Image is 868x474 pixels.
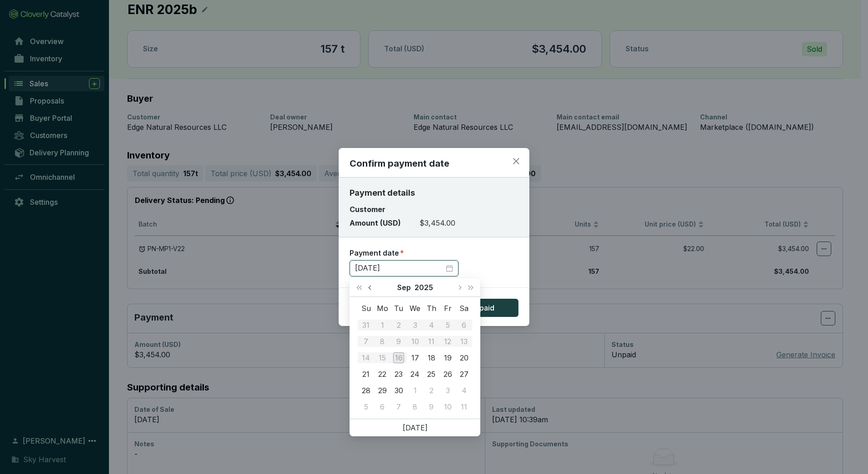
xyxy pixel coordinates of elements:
td: 2025-09-28 [358,382,374,399]
td: 2025-09-16 [390,350,407,366]
td: 2025-10-05 [358,399,374,415]
div: 20 [459,352,469,363]
div: 11 [426,336,437,347]
p: Payment date [350,248,399,258]
div: 5 [360,401,371,412]
td: 2025-09-15 [374,350,390,366]
div: Customer [350,205,418,215]
span: Amount (USD) [350,218,401,227]
td: 2025-09-05 [439,317,456,333]
th: Tu [390,301,407,317]
div: 10 [442,401,453,412]
span: close [512,157,520,165]
td: 2025-10-02 [423,382,439,399]
div: 6 [459,320,469,331]
td: 2025-09-13 [456,333,472,350]
div: 16 [393,352,404,363]
div: 31 [360,320,371,331]
div: 7 [393,401,404,412]
td: 2025-09-06 [456,317,472,333]
td: 2025-09-21 [358,366,374,382]
div: 19 [442,352,453,363]
button: Close [509,154,523,168]
div: $3,454.00 [419,218,455,228]
div: 8 [409,401,420,412]
td: 2025-09-02 [390,317,407,333]
button: Choose a year [414,278,433,296]
td: 2025-10-07 [390,399,407,415]
div: 22 [377,369,388,380]
div: 6 [377,401,388,412]
div: 17 [409,352,420,363]
th: Fr [439,301,456,317]
span: Close [509,157,523,165]
div: 4 [426,320,437,331]
div: 12 [442,336,453,347]
div: 8 [377,336,388,347]
div: 24 [409,369,420,380]
div: Payment details [350,187,518,199]
th: Sa [456,301,472,317]
div: 4 [459,385,469,396]
div: 18 [426,352,437,363]
div: 7 [360,336,371,347]
td: 2025-09-11 [423,333,439,350]
div: 13 [459,336,469,347]
td: 2025-10-03 [439,382,456,399]
div: 9 [426,401,437,412]
td: 2025-09-07 [358,333,374,350]
td: 2025-09-24 [407,366,423,382]
td: 2025-09-23 [390,366,407,382]
td: 2025-09-17 [407,350,423,366]
td: 2025-08-31 [358,317,374,333]
td: 2025-09-10 [407,333,423,350]
td: 2025-09-22 [374,366,390,382]
div: 10 [409,336,420,347]
div: 25 [426,369,437,380]
th: We [407,301,423,317]
td: 2025-09-08 [374,333,390,350]
div: 15 [377,352,388,363]
td: 2025-09-01 [374,317,390,333]
td: 2025-09-19 [439,350,456,366]
td: 2025-10-01 [407,382,423,399]
td: 2025-09-12 [439,333,456,350]
td: 2025-09-18 [423,350,439,366]
button: Next year (Control + right) [465,278,477,296]
button: Next month (PageDown) [454,278,465,296]
td: 2025-10-08 [407,399,423,415]
td: 2025-09-25 [423,366,439,382]
td: 2025-09-30 [390,382,407,399]
h2: Confirm payment date [350,157,518,170]
div: 5 [442,320,453,331]
td: 2025-10-09 [423,399,439,415]
div: 26 [442,369,453,380]
input: Select date [355,263,444,273]
div: 23 [393,369,404,380]
th: Su [358,301,374,317]
td: 2025-10-06 [374,399,390,415]
div: 28 [360,385,371,396]
td: 2025-10-04 [456,382,472,399]
div: 29 [377,385,388,396]
td: 2025-09-04 [423,317,439,333]
th: Mo [374,301,390,317]
div: 1 [377,320,388,331]
div: 27 [459,369,469,380]
td: 2025-10-11 [456,399,472,415]
div: 30 [393,385,404,396]
td: 2025-09-20 [456,350,472,366]
div: 1 [409,385,420,396]
td: 2025-09-03 [407,317,423,333]
td: 2025-09-14 [358,350,374,366]
div: 14 [360,352,371,363]
div: 9 [393,336,404,347]
div: 3 [409,320,420,331]
td: 2025-09-27 [456,366,472,382]
button: Choose a month [397,278,411,296]
a: [DATE] [403,423,428,432]
div: 11 [459,401,469,412]
td: 2025-10-10 [439,399,456,415]
div: 21 [360,369,371,380]
button: Previous month (PageUp) [365,278,377,296]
